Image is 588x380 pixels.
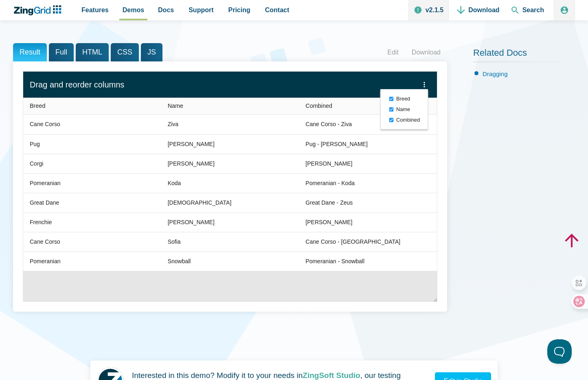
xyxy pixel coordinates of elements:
span: Pricing [228,4,250,15]
a: Dragging [483,70,508,77]
div: [PERSON_NAME] [168,218,215,227]
span: Contact [265,4,290,15]
span: Name [168,103,183,109]
div: Pomeranian [30,179,61,188]
div: Ziva [168,120,178,129]
div: Pug - [PERSON_NAME] [305,140,430,149]
div: [DEMOGRAPHIC_DATA] [168,198,232,208]
h2: Related Docs [473,47,575,63]
strong: ZingSoft Studio [303,371,360,380]
span: HTML [76,43,109,61]
div: Pomeranian - Snowball [305,257,430,266]
span: Demos [123,4,144,15]
span: Combined [305,103,332,109]
span: Features [81,4,109,15]
div: Pug [30,140,40,149]
span: Result [13,43,47,61]
span: Breed [30,103,45,109]
div: Drag and reorder columns [30,78,418,92]
span: Full [49,43,74,61]
a: ZingChart Logo. Click to return to the homepage [13,5,66,15]
div: [PERSON_NAME] [168,140,215,149]
div: Pomeranian - Koda [305,179,430,188]
iframe: Help Scout Beacon - Open [547,339,572,364]
div: Koda [168,179,181,188]
div: Great Dane [30,198,59,208]
div: Cane Corso - [GEOGRAPHIC_DATA] [305,237,430,247]
div: [PERSON_NAME] [168,159,215,169]
div: Cane Corso [30,237,60,247]
zg-button: menu [418,72,430,98]
span: Docs [158,4,174,15]
div: Pomeranian [30,257,61,266]
div: Corgi [30,159,43,169]
span: CSS [111,43,139,61]
a: Download [405,46,447,59]
a: Edit [381,46,405,59]
span: JS [141,43,162,61]
div: Cane Corso [30,120,60,129]
div: [PERSON_NAME] [305,218,430,227]
div: Sofia [168,237,181,247]
div: Frenchie [30,218,52,227]
span: Support [189,4,213,15]
div: [PERSON_NAME] [305,159,430,169]
div: Great Dane - Zeus [305,198,430,208]
div: Snowball [168,257,191,266]
div: Cane Corso - Ziva [305,120,430,129]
